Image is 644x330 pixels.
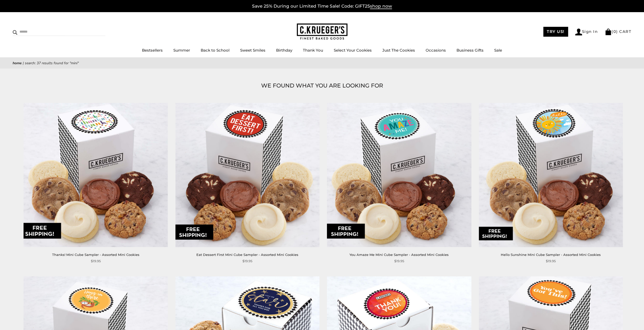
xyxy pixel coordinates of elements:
[349,253,449,257] a: You Amaze Me Mini Cube Sampler - Assorted Mini Cookies
[501,253,601,257] a: Hello Sunshine Mini Cube Sampler - Assorted Mini Cookies
[240,48,265,53] a: Sweet Smiles
[494,48,502,53] a: Sale
[605,29,631,34] a: (0) CART
[13,60,631,66] nav: breadcrumbs
[13,28,73,36] input: Search
[52,253,139,257] a: Thanks! Mini Cube Sampler - Assorted Mini Cookies
[382,48,415,53] a: Just The Cookies
[23,61,24,65] span: |
[334,48,372,53] a: Select Your Cookies
[575,29,582,35] img: Account
[456,48,484,53] a: Business Gifts
[546,258,556,264] span: $19.95
[175,103,319,247] img: Eat Dessert First Mini Cube Sampler - Assorted Mini Cookies
[25,61,79,65] span: Search: 37 results found for "mini"
[142,48,163,53] a: Bestsellers
[543,27,568,37] a: TRY US!
[370,4,392,9] span: shop now
[276,48,292,53] a: Birthday
[303,48,323,53] a: Thank You
[13,61,22,65] a: Home
[394,258,404,264] span: $19.95
[575,29,598,35] a: Sign In
[613,29,616,34] span: 0
[24,103,168,247] img: Thanks! Mini Cube Sampler - Assorted Mini Cookies
[479,103,623,247] img: Hello Sunshine Mini Cube Sampler - Assorted Mini Cookies
[297,24,347,40] img: C.KRUEGER'S
[242,258,252,264] span: $19.95
[426,48,446,53] a: Occasions
[91,258,101,264] span: $19.95
[252,4,392,9] a: Save 25% During our Limited Time Sale! Code: GIFT25shop now
[173,48,190,53] a: Summer
[196,253,298,257] a: Eat Dessert First Mini Cube Sampler - Assorted Mini Cookies
[20,81,624,90] h1: WE FOUND WHAT YOU ARE LOOKING FOR
[327,103,471,247] img: You Amaze Me Mini Cube Sampler - Assorted Mini Cookies
[13,30,17,35] img: Search
[605,29,612,35] img: Bag
[201,48,230,53] a: Back to School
